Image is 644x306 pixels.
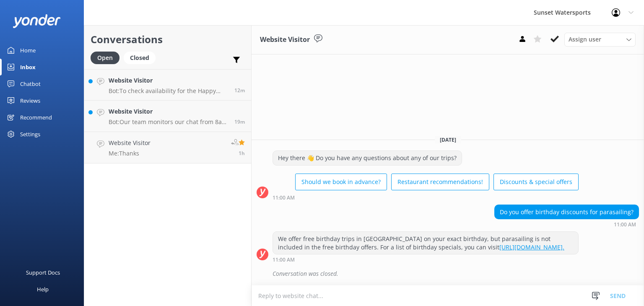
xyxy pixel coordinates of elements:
strong: 11:00 AM [273,195,295,200]
div: Do you offer birthday discounts for parasailing? [495,205,639,219]
a: Website VisitorMe:Thanks1h [84,132,251,163]
h4: Website Visitor [109,76,228,85]
div: Support Docs [26,264,60,281]
div: Reviews [20,92,40,109]
div: Settings [20,126,40,143]
button: Should we book in advance? [295,174,387,190]
p: Bot: Our team monitors our chat from 8am to 8pm and will be with you shortly. If you'd like to ca... [109,118,228,126]
span: [DATE] [435,136,461,143]
img: yonder-white-logo.png [13,14,61,28]
div: Home [20,42,36,59]
div: Hey there 👋 Do you have any questions about any of our trips? [273,151,462,165]
button: Discounts & special offers [493,174,579,190]
div: Assign User [564,33,636,46]
h4: Website Visitor [109,138,151,148]
strong: 11:00 AM [614,222,636,227]
span: Aug 24 2025 10:46am (UTC -05:00) America/Cancun [239,150,245,157]
h3: Website Visitor [260,34,310,45]
h2: Conversations [91,31,245,47]
div: Closed [124,52,156,64]
p: Me: Thanks [109,150,151,157]
a: Website VisitorBot:To check availability for the Happy Hour Sandbar Charter on [DATE], please vis... [84,69,251,101]
a: Website VisitorBot:Our team monitors our chat from 8am to 8pm and will be with you shortly. If yo... [84,101,251,132]
a: Closed [124,53,160,62]
span: Aug 24 2025 12:14pm (UTC -05:00) America/Cancun [234,87,245,94]
p: Bot: To check availability for the Happy Hour Sandbar Charter on [DATE], please visit [URL][DOMAI... [109,87,228,95]
div: Conversation was closed. [273,267,639,281]
div: Inbox [20,59,36,75]
div: Open [91,52,119,64]
h4: Website Visitor [109,107,228,116]
div: Aug 24 2025 10:00am (UTC -05:00) America/Cancun [494,221,639,227]
div: We offer free birthday trips in [GEOGRAPHIC_DATA] on your exact birthday, but parasailing is not ... [273,232,578,254]
button: Restaurant recommendations! [391,174,489,190]
div: Aug 24 2025 10:00am (UTC -05:00) America/Cancun [273,194,579,200]
span: Aug 24 2025 12:07pm (UTC -05:00) America/Cancun [234,118,245,125]
div: Aug 24 2025 10:00am (UTC -05:00) America/Cancun [273,257,579,262]
div: Recommend [20,109,52,126]
div: Help [37,281,49,298]
span: Assign user [569,35,601,44]
strong: 11:00 AM [273,257,295,262]
div: Chatbot [20,75,41,92]
a: Open [91,53,124,62]
div: 2025-08-24T16:54:14.218 [257,267,639,281]
a: [URL][DOMAIN_NAME]. [499,243,564,251]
